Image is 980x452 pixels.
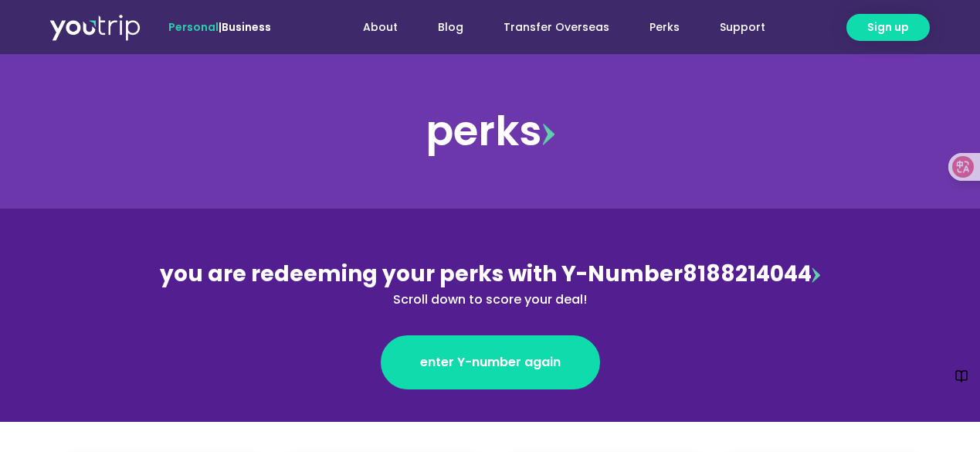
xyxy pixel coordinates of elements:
a: Support [700,13,785,42]
nav: Menu [313,13,785,42]
a: enter Y-number again [381,335,600,389]
a: About [343,13,418,42]
a: Transfer Overseas [483,13,629,42]
a: Business [222,19,271,35]
span: Personal [168,19,219,35]
a: Perks [629,13,700,42]
span: you are redeeming your perks with Y-Number [160,259,683,289]
div: Scroll down to score your deal! [155,291,826,309]
span: | [168,19,271,35]
a: Blog [418,13,483,42]
span: Sign up [867,19,909,36]
span: enter Y-number again [420,353,561,372]
a: Sign up [846,14,930,41]
div: 8188214044 [155,258,826,309]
